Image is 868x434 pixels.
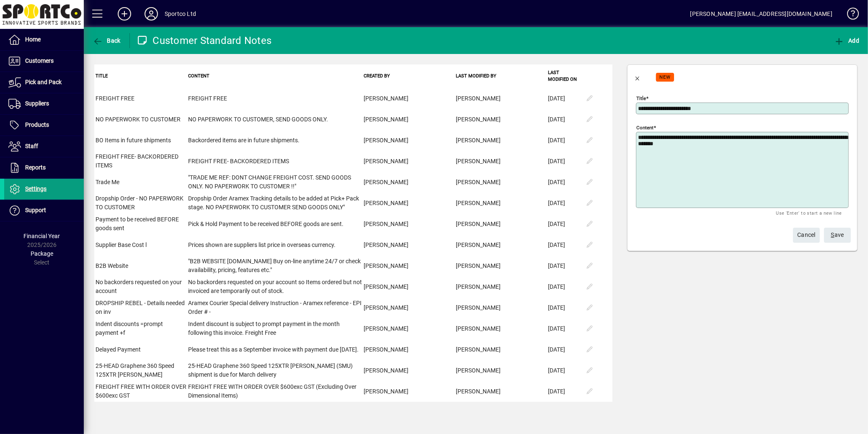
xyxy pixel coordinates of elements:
button: Save [824,228,851,243]
th: Content [188,64,364,88]
div: Sportco Ltd [165,7,196,21]
td: [PERSON_NAME] [364,193,456,213]
td: [PERSON_NAME] [364,130,456,151]
td: [PERSON_NAME] [456,255,548,276]
button: Cancel [793,228,820,243]
th: Last Modified By [456,64,548,88]
span: Customers [25,57,54,64]
td: Indent discount is subject to prompt payment in the month following this invoice. Freight Free [188,318,364,339]
td: NO PAPERWORK TO CUSTOMER [95,109,188,130]
a: Staff [4,136,84,157]
td: [DATE] [548,130,579,151]
td: [PERSON_NAME] [456,193,548,213]
td: [DATE] [548,213,579,234]
mat-hint: Use 'Enter' to start a new line [776,208,842,218]
td: No backorders requested on your account so Items ordered but not invoiced are temporarily out of ... [188,276,364,297]
span: Add [834,37,859,44]
td: [DATE] [548,339,579,360]
td: [PERSON_NAME] [456,381,548,402]
td: Dropship Order - NO PAPERWORK TO CUSTOMER [95,193,188,213]
td: [PERSON_NAME] [456,276,548,297]
a: Reports [4,157,84,178]
td: [PERSON_NAME] [456,151,548,172]
span: ave [831,228,844,242]
td: FREIGHT FREE- BACKORDERED ITEMS [188,151,364,172]
app-page-header-button: Back [84,33,130,48]
th: Created By [364,64,456,88]
td: Trade Me [95,172,188,193]
td: [PERSON_NAME] [364,88,456,109]
td: 25-HEAD Graphene 360 Speed 125XTR [PERSON_NAME] (SMU) shipment is due for March delivery [188,360,364,381]
a: Customers [4,51,84,72]
a: Pick and Pack [4,72,84,93]
button: Add [111,6,138,21]
td: [PERSON_NAME] [456,109,548,130]
mat-label: Content [636,125,654,131]
span: Products [25,121,49,128]
button: Back [628,67,648,87]
span: S [831,231,834,238]
button: Back [90,33,123,48]
td: DROPSHIP REBEL - Details needed on inv [95,297,188,318]
div: Customer Standard Notes [136,34,272,47]
td: [PERSON_NAME] [456,297,548,318]
td: Payment to be received BEFORE goods sent [95,213,188,234]
td: [PERSON_NAME] [364,360,456,381]
td: [PERSON_NAME] [364,213,456,234]
td: FREIGHT FREE WITH ORDER OVER $600exc GST [95,381,188,402]
td: [PERSON_NAME] [364,151,456,172]
td: Prices shown are suppliers list price in overseas currency. [188,234,364,255]
span: NEW [659,74,671,80]
span: Staff [25,143,38,149]
div: [PERSON_NAME] [EMAIL_ADDRESS][DOMAIN_NAME] [690,7,832,21]
td: [PERSON_NAME] [364,255,456,276]
td: [DATE] [548,88,579,109]
button: Add [832,33,861,48]
td: Supplier Base Cost l [95,234,188,255]
a: Suppliers [4,93,84,114]
span: Reports [25,164,46,171]
a: Products [4,115,84,136]
td: FREIGHT FREE- BACKORDERED ITEMS [95,151,188,172]
td: [PERSON_NAME] [456,213,548,234]
td: [PERSON_NAME] [364,381,456,402]
td: [DATE] [548,109,579,130]
td: [DATE] [548,276,579,297]
td: [PERSON_NAME] [456,339,548,360]
td: FREIGHT FREE [95,88,188,109]
td: [DATE] [548,151,579,172]
span: Back [93,37,121,44]
td: "TRADE ME REF: DONT CHANGE FREIGHT COST. SEND GOODS ONLY. NO PAPERWORK TO CUSTOMER !!" [188,172,364,193]
td: FREIGHT FREE WITH ORDER OVER $600exc GST (Excluding Over Dimensional Items) [188,381,364,402]
td: [PERSON_NAME] [456,172,548,193]
td: [PERSON_NAME] [456,360,548,381]
span: Cancel [797,228,816,242]
td: [PERSON_NAME] [456,318,548,339]
td: [DATE] [548,360,579,381]
td: Backordered items are in future shipments. [188,130,364,151]
span: Pick and Pack [25,79,62,85]
td: [DATE] [548,172,579,193]
td: "B2B WEBSITE [DOMAIN_NAME] Buy on-line anytime 24/7 or check availability, pricing, features etc." [188,255,364,276]
button: Profile [138,6,165,21]
td: Dropship Order Aramex Tracking details to be added at Pick+ Pack stage. NO PAPERWORK TO CUSTOMER ... [188,193,364,213]
td: 25-HEAD Graphene 360 Speed 125XTR [PERSON_NAME] [95,360,188,381]
td: [PERSON_NAME] [456,130,548,151]
span: Support [25,207,46,213]
td: [PERSON_NAME] [364,109,456,130]
td: [PERSON_NAME] [364,297,456,318]
td: [DATE] [548,318,579,339]
td: Please treat this as a September invoice with payment due [DATE]. [188,339,364,360]
td: Indent discounts =prompt payment +f [95,318,188,339]
td: [PERSON_NAME] [364,318,456,339]
th: Title [95,64,188,88]
td: B2B Website [95,255,188,276]
a: Knowledge Base [841,2,858,29]
mat-label: Title [636,95,646,101]
span: Financial Year [24,233,60,239]
th: Last Modified On [548,64,579,88]
td: [PERSON_NAME] [456,88,548,109]
td: [DATE] [548,193,579,213]
td: FREIGHT FREE [188,88,364,109]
